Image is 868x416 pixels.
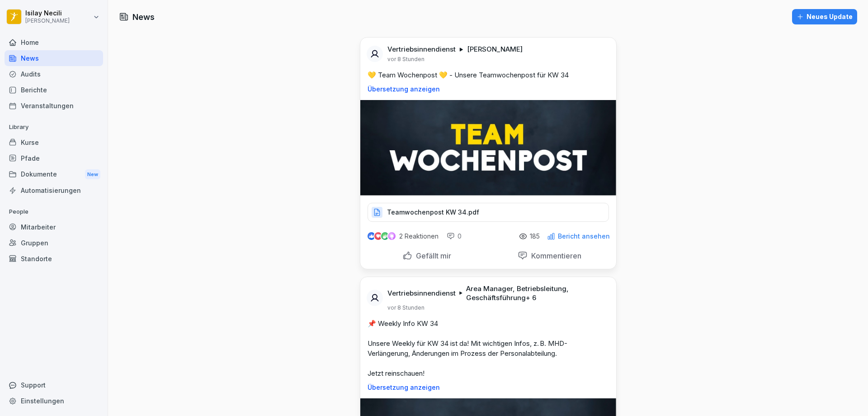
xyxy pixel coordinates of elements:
div: Dokumente [5,166,103,183]
a: Home [5,34,103,50]
a: Pfade [5,150,103,166]
p: vor 8 Stunden [387,304,425,311]
a: News [5,50,103,66]
img: igszkkglenz8iadehyhmhrv0.png [360,100,616,196]
a: Berichte [5,82,103,98]
p: 2 Reaktionen [399,233,439,240]
p: vor 8 Stunden [387,56,425,63]
p: People [5,205,103,219]
img: celebrate [381,232,389,240]
img: love [375,233,382,239]
p: Bericht ansehen [558,233,610,240]
p: Isilay Necili [25,10,70,17]
a: DokumenteNew [5,166,103,183]
a: Teamwochenpost KW 34.pdf [368,210,609,220]
p: 📌 Weekly Info KW 34 Unsere Weekly für KW 34 ist da! Mit wichtigen Infos, z. B. MHD-Verlängerung, ... [368,319,609,378]
a: Kurse [5,134,103,150]
a: Mitarbeiter [5,219,103,235]
p: Kommentieren [528,251,581,260]
p: 185 [530,233,540,240]
p: [PERSON_NAME] [467,45,523,54]
p: Library [5,120,103,134]
div: New [85,169,100,180]
p: Vertriebsinnendienst [387,289,456,298]
a: Automatisierungen [5,182,103,198]
p: Vertriebsinnendienst [387,45,456,54]
p: Area Manager, Betriebsleitung, Geschäftsführung + 6 [466,284,605,302]
p: Gefällt mir [412,251,451,260]
div: Neues Update [797,12,853,22]
p: [PERSON_NAME] [25,18,70,24]
h1: News [132,11,155,23]
div: 0 [447,232,462,241]
a: Veranstaltungen [5,98,103,114]
a: Einstellungen [5,393,103,409]
a: Gruppen [5,235,103,251]
a: Standorte [5,251,103,267]
p: 💛 Team Wochenpost 💛 - Unsere Teamwochenpost für KW 34 [368,70,609,80]
button: Neues Update [792,9,857,24]
div: Support [5,377,103,393]
p: Übersetzung anzeigen [368,384,609,391]
p: Teamwochenpost KW 34.pdf [387,208,479,217]
p: Übersetzung anzeigen [368,86,609,93]
img: like [368,233,375,240]
img: inspiring [388,232,396,240]
a: Audits [5,66,103,82]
